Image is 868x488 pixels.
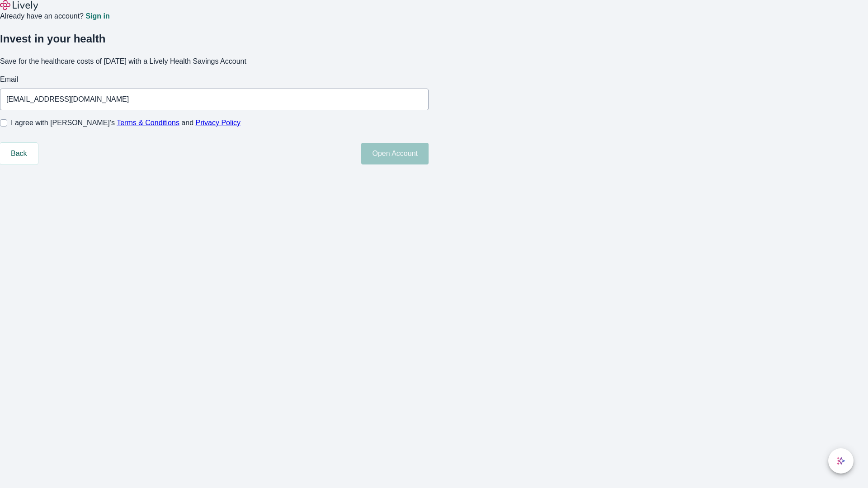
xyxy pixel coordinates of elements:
a: Terms & Conditions [117,119,179,127]
a: Sign in [85,13,109,20]
svg: Lively AI Assistant [836,456,845,465]
button: chat [828,448,854,474]
span: I agree with [PERSON_NAME]’s and [11,117,241,128]
a: Privacy Policy [196,119,241,127]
